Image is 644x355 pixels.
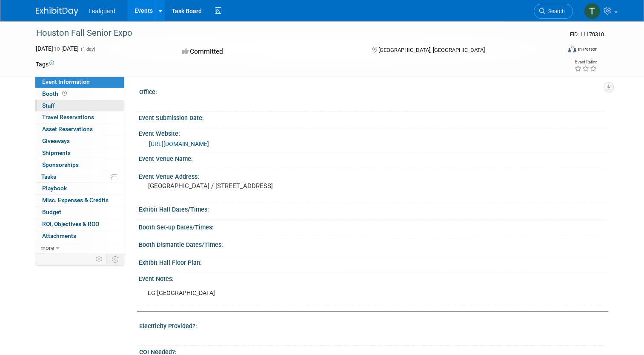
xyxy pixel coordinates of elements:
[42,90,69,97] span: Booth
[35,230,124,242] a: Attachments
[42,126,93,132] span: Asset Reservations
[578,46,598,52] div: In-Person
[35,76,124,88] a: Event Information
[42,149,71,156] span: Shipments
[107,254,124,265] td: Toggle Event Tabs
[574,60,597,64] div: Event Rating
[35,88,124,100] a: Booth
[92,254,107,265] td: Personalize Event Tab Strip
[180,44,358,59] div: Committed
[515,44,598,57] div: Event Format
[35,100,124,112] a: Staff
[80,46,95,52] span: (1 day)
[139,86,604,96] div: Office:
[570,31,604,37] span: Event ID: 11170310
[35,183,124,194] a: Playbook
[53,45,61,52] span: to
[139,221,608,232] div: Booth Set-up Dates/Times:
[139,238,608,249] div: Booth Dismantle Dates/Times:
[149,140,209,147] a: [URL][DOMAIN_NAME]
[35,242,124,254] a: more
[42,197,109,203] span: Misc. Expenses & Credits
[545,8,565,14] span: Search
[35,147,124,159] a: Shipments
[378,47,485,53] span: [GEOGRAPHIC_DATA], [GEOGRAPHIC_DATA]
[148,182,325,190] pre: [GEOGRAPHIC_DATA] / [STREET_ADDRESS]
[139,112,608,122] div: Event Submission Date:
[40,244,54,251] span: more
[42,102,55,109] span: Staff
[36,7,78,16] img: ExhibitDay
[41,173,56,180] span: Tasks
[42,220,99,227] span: ROI, Objectives & ROO
[534,4,573,19] a: Search
[142,285,516,302] div: LG-[GEOGRAPHIC_DATA]
[42,161,79,168] span: Sponsorships
[35,171,124,183] a: Tasks
[60,90,69,97] span: Booth not reserved yet
[584,3,600,19] img: Tyrone Rector
[35,123,124,135] a: Asset Reservations
[89,8,115,14] span: Leafguard
[139,320,604,330] div: Electricity Provided?:
[36,45,79,52] span: [DATE] [DATE]
[139,256,608,267] div: Exhibit Hall Floor Plan:
[568,46,576,52] img: Format-Inperson.png
[35,159,124,171] a: Sponsorships
[139,152,608,163] div: Event Venue Name:
[42,137,70,144] span: Giveaways
[35,135,124,147] a: Giveaways
[42,209,61,215] span: Budget
[139,127,608,138] div: Event Website:
[35,112,124,123] a: Travel Reservations
[35,195,124,206] a: Misc. Expenses & Credits
[139,272,608,283] div: Event Notes:
[139,170,608,181] div: Event Venue Address:
[35,218,124,230] a: ROI, Objectives & ROO
[139,203,608,214] div: Exhibit Hall Dates/Times:
[35,206,124,218] a: Budget
[42,185,67,192] span: Playbook
[42,78,90,85] span: Event Information
[42,232,76,239] span: Attachments
[36,60,54,69] td: Tags
[33,26,550,41] div: Houston Fall Senior Expo
[42,114,94,120] span: Travel Reservations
